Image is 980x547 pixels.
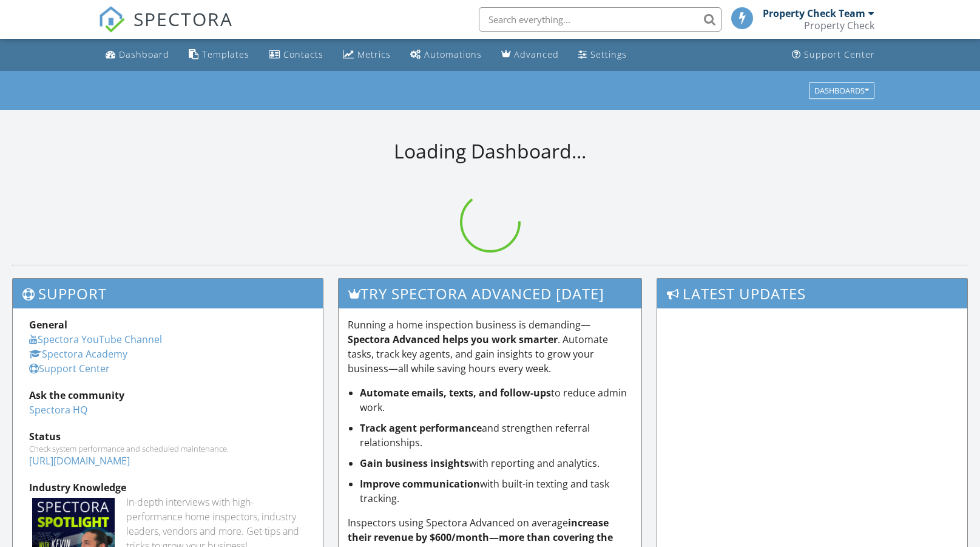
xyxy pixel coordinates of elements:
[29,388,306,403] div: Ask the community
[657,279,967,308] h3: Latest Updates
[763,7,865,19] div: Property Check Team
[29,318,67,331] strong: General
[360,421,632,450] li: and strengthen referral relationships.
[264,44,328,66] a: Contacts
[357,49,391,60] div: Metrics
[360,421,482,435] strong: Track agent performance
[29,429,306,444] div: Status
[573,44,632,66] a: Settings
[814,86,869,95] div: Dashboards
[283,49,323,60] div: Contacts
[202,49,249,60] div: Templates
[29,480,306,495] div: Industry Knowledge
[804,19,874,32] div: Property Check
[360,477,632,506] li: with built-in texting and task tracking.
[338,44,396,66] a: Metrics
[339,279,641,308] h3: Try spectora advanced [DATE]
[98,6,125,33] img: The Best Home Inspection Software - Spectora
[29,403,87,416] a: Spectora HQ
[29,362,110,375] a: Support Center
[496,44,564,66] a: Advanced
[590,49,627,60] div: Settings
[405,44,487,66] a: Automations (Basic)
[514,49,559,60] div: Advanced
[101,44,174,66] a: Dashboard
[29,454,130,467] a: [URL][DOMAIN_NAME]
[98,16,233,42] a: SPECTORA
[29,333,162,346] a: Spectora YouTube Channel
[29,347,127,361] a: Spectora Academy
[479,7,721,32] input: Search everything...
[809,82,874,99] button: Dashboards
[348,333,558,346] strong: Spectora Advanced helps you work smarter
[804,49,875,60] div: Support Center
[119,49,169,60] div: Dashboard
[184,44,254,66] a: Templates
[424,49,482,60] div: Automations
[13,279,323,308] h3: Support
[787,44,880,66] a: Support Center
[360,386,632,415] li: to reduce admin work.
[360,456,632,471] li: with reporting and analytics.
[29,444,306,454] div: Check system performance and scheduled maintenance.
[360,477,480,491] strong: Improve communication
[348,318,632,376] p: Running a home inspection business is demanding— . Automate tasks, track key agents, and gain ins...
[360,457,469,470] strong: Gain business insights
[133,6,233,32] span: SPECTORA
[360,386,551,399] strong: Automate emails, texts, and follow-ups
